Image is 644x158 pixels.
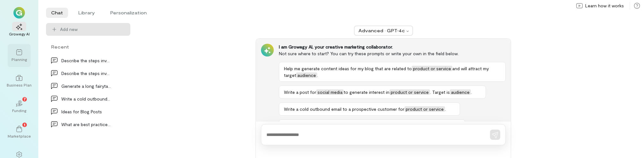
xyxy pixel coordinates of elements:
div: Planning [11,57,27,62]
button: Write a post forsocial mediato generate interest inproduct or service. Target isaudience. [279,86,486,99]
span: social media [316,89,344,95]
button: I’m writing a blog post forcompanyabouttopic. How should I structure the post? [279,119,465,132]
span: Help me generate content ideas for my blog that are related to [284,66,412,71]
div: Describe the steps involved in setting up Wiresha… [61,57,111,64]
span: . Target is [430,89,450,95]
div: Growegy AI [9,31,30,36]
div: Describe the steps involved in setting up Wiresha… [61,70,111,77]
span: 1 [24,122,25,127]
span: 7 [24,96,26,102]
div: Generate a long fairytail about rabbit and turtle. [61,83,111,89]
span: Add new [60,26,125,33]
li: Personalization [105,8,152,18]
a: Business Plan [8,70,31,93]
button: Help me generate content ideas for my blog that are related toproduct or serviceand will attract ... [279,62,506,82]
div: Funding [12,108,26,113]
div: What are best practices… [61,121,111,128]
span: product or service [389,89,430,95]
span: audience [296,72,317,78]
div: Write a cold outbound email to a prospective cust… [61,95,111,102]
span: product or service [404,106,445,112]
span: Write a post for [284,89,316,95]
button: Write a cold outbound email to a prospective customer forproduct or service. [279,102,460,116]
span: . [317,72,318,78]
span: Learn how it works [585,3,624,9]
div: Business Plan [7,82,32,87]
span: Write a cold outbound email to a prospective customer for [284,106,404,112]
a: Funding [8,95,31,118]
div: Not sure where to start? You can try these prompts or write your own in the field below. [279,50,506,57]
span: audience [450,89,471,95]
div: Ideas for Blog Posts [61,108,111,115]
li: Chat [46,8,68,18]
span: product or service [412,66,452,71]
span: to generate interest in [344,89,389,95]
a: Planning [8,44,31,67]
div: Advanced · GPT‑4o [358,27,404,34]
a: Marketplace [8,121,31,144]
div: Marketplace [8,133,31,139]
span: . [471,89,472,95]
div: Recent [46,43,130,50]
li: Library [73,8,100,18]
span: . [445,106,446,112]
div: I am Growegy AI, your creative marketing collaborator. [279,44,506,50]
a: Growegy AI [8,19,31,41]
